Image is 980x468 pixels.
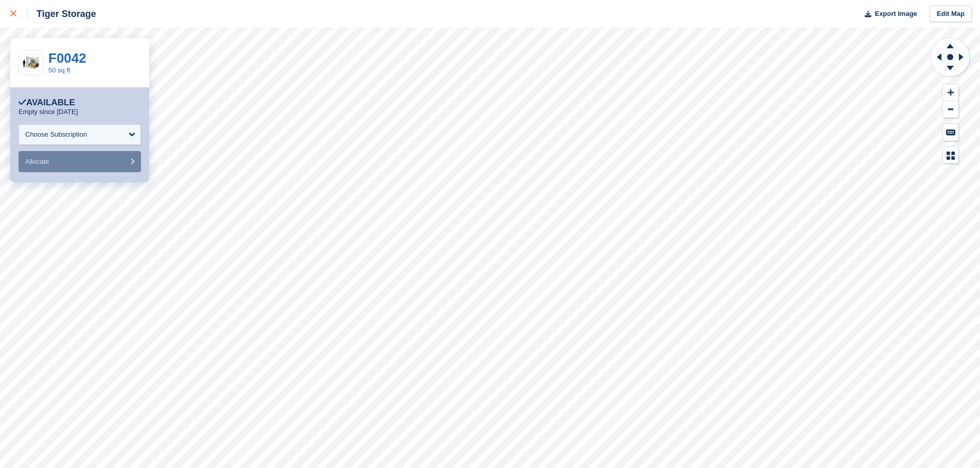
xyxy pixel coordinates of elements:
[943,124,958,141] button: Keyboard Shortcuts
[875,9,917,19] span: Export Image
[48,66,70,74] a: 50 sq ft
[859,6,917,23] button: Export Image
[19,151,141,172] button: Allocate
[27,8,96,20] div: Tiger Storage
[25,129,87,140] div: Choose Subscription
[25,158,49,165] span: Allocate
[19,108,78,116] p: Empty since [DATE]
[19,54,43,72] img: 50-sqft-unit.jpg
[930,6,972,23] a: Edit Map
[943,101,958,118] button: Zoom Out
[19,98,75,108] div: Available
[48,50,86,66] a: F0042
[943,147,958,164] button: Map Legend
[943,84,958,101] button: Zoom In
